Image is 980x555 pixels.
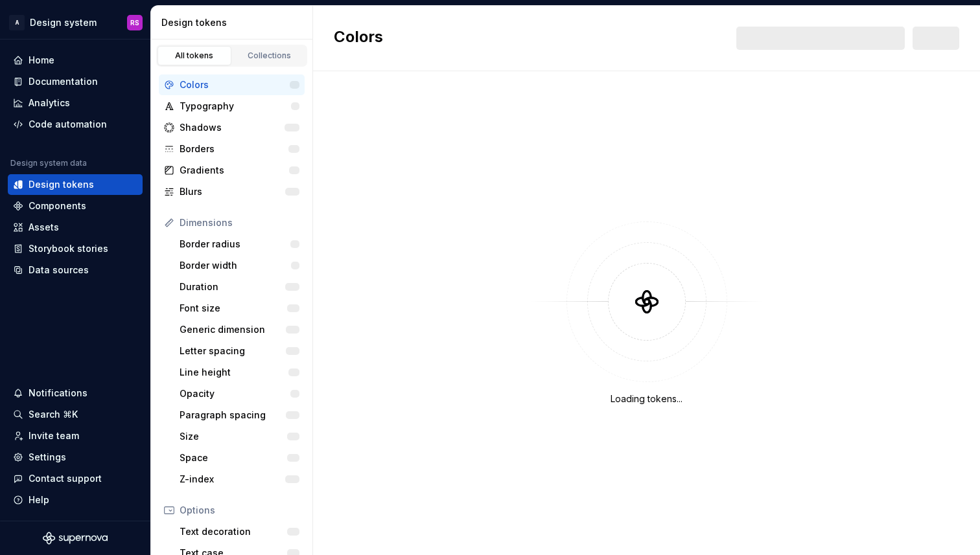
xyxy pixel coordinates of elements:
a: Home [8,50,143,71]
div: Design system data [10,158,87,168]
div: Z-index [180,473,285,486]
div: Notifications [29,387,87,400]
div: Design system [30,16,97,29]
div: Analytics [29,96,70,109]
div: Typography [180,100,291,113]
div: Borders [180,142,288,155]
div: Text decoration [180,525,287,538]
a: Blurs [159,181,305,202]
div: Code automation [29,118,107,131]
div: Components [29,199,86,212]
button: Help [8,490,143,510]
div: Collections [237,51,302,61]
div: Paragraph spacing [180,409,286,422]
div: Storybook stories [29,242,108,255]
button: ADesign systemRS [3,8,148,36]
div: Shadows [180,121,285,134]
div: RS [130,17,139,28]
a: Letter spacing [174,341,305,361]
div: Data sources [29,264,89,277]
div: Search ⌘K [29,408,78,421]
div: Gradients [180,164,289,177]
div: Home [29,54,54,67]
a: Assets [8,217,143,238]
div: Font size [180,302,287,315]
a: Border width [174,255,305,276]
a: Documentation [8,71,143,92]
a: Design tokens [8,174,143,195]
a: Data sources [8,260,143,280]
div: Border radius [180,238,290,251]
a: Borders [159,139,305,159]
div: Duration [180,280,285,293]
div: Border width [180,259,291,272]
a: Size [174,426,305,447]
a: Analytics [8,93,143,113]
h2: Colors [334,27,383,50]
a: Storybook stories [8,238,143,259]
a: Duration [174,277,305,297]
a: Components [8,196,143,216]
a: Font size [174,298,305,319]
div: Settings [29,451,66,464]
a: Typography [159,96,305,117]
div: All tokens [162,51,227,61]
a: Border radius [174,234,305,255]
a: Z-index [174,469,305,490]
div: Line height [180,366,288,379]
div: Assets [29,221,59,234]
div: Documentation [29,75,98,88]
div: Blurs [180,185,285,198]
div: Size [180,430,287,443]
div: Opacity [180,387,290,400]
div: Invite team [29,429,79,442]
button: Notifications [8,383,143,403]
div: Colors [180,78,290,91]
svg: Supernova Logo [43,532,108,545]
a: Code automation [8,114,143,135]
div: Design tokens [29,178,94,191]
div: Space [180,451,287,464]
a: Paragraph spacing [174,405,305,425]
a: Text decoration [174,521,305,542]
a: Line height [174,362,305,383]
div: A [9,15,25,30]
div: Options [180,504,299,517]
div: Dimensions [180,216,299,229]
a: Shadows [159,117,305,138]
a: Space [174,447,305,468]
div: Design tokens [161,16,307,29]
a: Gradients [159,160,305,181]
a: Opacity [174,383,305,404]
a: Invite team [8,425,143,446]
a: Settings [8,447,143,468]
div: Help [29,493,49,506]
div: Contact support [29,472,102,485]
a: Colors [159,74,305,95]
a: Generic dimension [174,319,305,340]
button: Search ⌘K [8,404,143,425]
button: Contact support [8,468,143,489]
div: Letter spacing [180,345,286,357]
div: Generic dimension [180,323,286,336]
div: Loading tokens... [611,392,682,405]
